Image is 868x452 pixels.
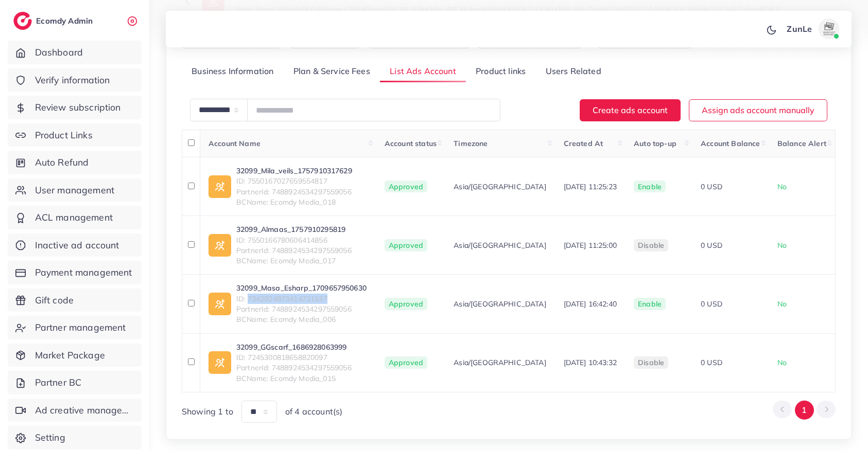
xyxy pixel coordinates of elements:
[13,12,95,30] a: logoEcomdy Admin
[8,426,142,449] a: Setting
[35,266,132,279] span: Payment management
[182,61,284,83] a: Business Information
[8,371,142,394] a: Partner BC
[777,299,787,309] span: No
[35,239,119,252] span: Inactive ad account
[35,156,89,169] span: Auto Refund
[236,314,367,324] span: BCName: Ecomdy Media_006
[236,176,352,186] span: ID: 7550167027659554817
[634,139,676,148] span: Auto top-up
[385,139,437,148] span: Account status
[819,19,839,39] img: avatar
[236,224,352,234] a: 32099_Almaas_1757910295819
[284,61,380,83] a: Plan & Service Fees
[36,16,95,26] h2: Ecomdy Admin
[35,129,93,142] span: Product Links
[781,19,843,39] a: ZunLeavatar
[35,101,121,114] span: Review subscription
[701,299,722,309] span: 0 USD
[236,235,352,245] span: ID: 7550166780606414856
[564,139,603,148] span: Created At
[8,41,142,64] a: Dashboard
[564,241,617,250] span: [DATE] 11:25:00
[35,74,110,87] span: Verify information
[236,256,352,266] span: BCName: Ecomdy Media_017
[385,356,427,369] span: Approved
[701,139,760,148] span: Account Balance
[236,187,352,197] span: PartnerId: 7488924534297559056
[454,357,546,368] span: Asia/[GEOGRAPHIC_DATA]
[385,180,427,193] span: Approved
[209,175,231,198] img: ic-ad-info.7fc67b75.svg
[638,182,662,191] span: enable
[8,233,142,257] a: Inactive ad account
[701,358,722,367] span: 0 USD
[236,294,367,304] span: ID: 7342924873414721537
[35,211,113,224] span: ACL management
[385,298,427,310] span: Approved
[777,241,787,250] span: No
[701,182,722,191] span: 0 USD
[8,288,142,312] a: Gift code
[209,234,231,257] img: ic-ad-info.7fc67b75.svg
[182,406,233,418] span: Showing 1 to
[209,139,261,148] span: Account Name
[35,184,114,197] span: User management
[236,304,367,314] span: PartnerId: 7488924534297559056
[8,399,142,422] a: Ad creative management
[454,240,546,250] span: Asia/[GEOGRAPHIC_DATA]
[236,166,352,176] a: 32099_Mila_veils_1757910317629
[580,99,681,121] button: Create ads account
[8,178,142,202] a: User management
[35,321,126,334] span: Partner management
[13,12,32,30] img: logo
[35,46,83,59] span: Dashboard
[8,123,142,147] a: Product Links
[689,99,827,121] button: Assign ads account manually
[777,182,787,191] span: No
[236,342,352,352] a: 32099_GGscarf_1686928063999
[701,241,722,250] span: 0 USD
[8,343,142,367] a: Market Package
[454,299,546,309] span: Asia/[GEOGRAPHIC_DATA]
[8,151,142,174] a: Auto Refund
[385,239,427,251] span: Approved
[35,376,82,389] span: Partner BC
[466,61,535,83] a: Product links
[454,182,546,192] span: Asia/[GEOGRAPHIC_DATA]
[535,61,611,83] a: Users Related
[380,61,466,83] a: List Ads Account
[35,404,134,417] span: Ad creative management
[454,139,488,148] span: Timezone
[787,23,812,35] p: ZunLe
[236,245,352,256] span: PartnerId: 7488924534297559056
[8,261,142,284] a: Payment management
[8,206,142,229] a: ACL management
[236,363,352,373] span: PartnerId: 7488924534297559056
[236,283,367,293] a: 32099_Masa_Esharp_1709657950630
[209,293,231,315] img: ic-ad-info.7fc67b75.svg
[236,197,352,207] span: BCName: Ecomdy Media_018
[777,358,787,367] span: No
[564,182,617,191] span: [DATE] 11:25:23
[236,352,352,363] span: ID: 7245300818658820097
[8,316,142,339] a: Partner management
[564,299,617,309] span: [DATE] 16:42:40
[8,68,142,92] a: Verify information
[285,406,342,418] span: of 4 account(s)
[795,401,814,420] button: Go to page 1
[773,401,836,420] ul: Pagination
[209,351,231,374] img: ic-ad-info.7fc67b75.svg
[35,294,74,307] span: Gift code
[638,241,664,250] span: disable
[564,358,617,367] span: [DATE] 10:43:32
[777,139,826,148] span: Balance Alert
[35,349,105,362] span: Market Package
[638,358,664,367] span: disable
[638,299,662,309] span: enable
[236,373,352,384] span: BCName: Ecomdy Media_015
[8,96,142,119] a: Review subscription
[35,431,65,444] span: Setting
